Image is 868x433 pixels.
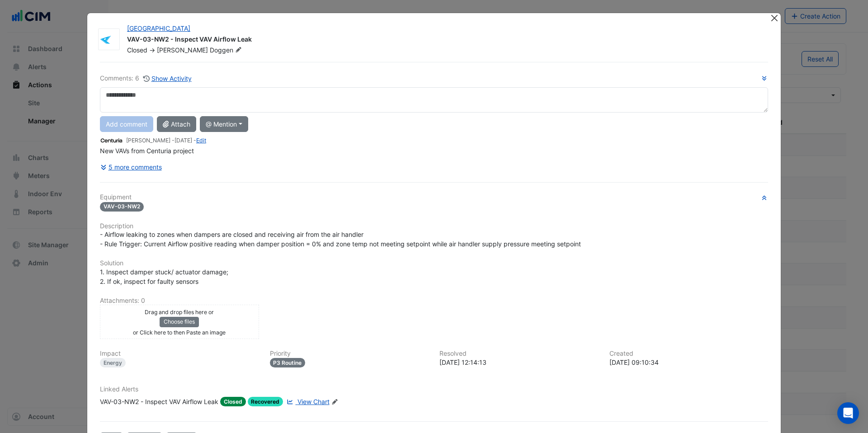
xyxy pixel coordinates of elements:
[126,136,206,145] small: [PERSON_NAME] - -
[100,136,123,146] img: Centuria
[175,137,192,144] span: 2025-09-18 12:14:12
[127,35,759,46] div: VAV-03-NW2 - Inspect VAV Airflow Leak
[100,397,218,406] div: VAV-03-NW2 - Inspect VAV Airflow Leak
[609,350,769,358] h6: Created
[439,350,599,358] h6: Resolved
[100,202,144,212] span: VAV-03-NW2
[127,24,190,32] a: [GEOGRAPHIC_DATA]
[145,309,214,315] small: Drag and drop files here or
[285,397,329,406] a: View Chart
[196,137,206,144] a: Edit
[270,350,429,358] h6: Priority
[157,46,208,54] span: [PERSON_NAME]
[100,222,768,230] h6: Description
[100,386,768,393] h6: Linked Alerts
[143,73,192,84] button: Show Activity
[200,116,248,132] button: @ Mention
[149,46,155,54] span: ->
[133,329,226,336] small: or Click here to then Paste an image
[210,46,244,55] span: Doggen
[157,116,196,132] button: Attach
[99,35,119,44] img: Envar Service
[248,397,283,406] span: Recovered
[100,159,162,175] button: 5 more comments
[100,193,768,201] h6: Equipment
[100,147,194,155] span: New VAVs from Centuria project
[100,297,768,305] h6: Attachments: 0
[100,350,259,358] h6: Impact
[220,397,246,406] span: Closed
[837,402,859,424] div: Open Intercom Messenger
[160,317,199,327] button: Choose files
[100,268,228,285] span: 1. Inspect damper stuck/ actuator damage; 2. If ok, inspect for faulty sensors
[100,73,192,84] div: Comments: 6
[100,358,126,367] div: Energy
[100,259,768,267] h6: Solution
[439,358,599,367] div: [DATE] 12:14:13
[270,358,306,367] div: P3 Routine
[331,399,338,405] fa-icon: Edit Linked Alerts
[609,358,769,367] div: [DATE] 09:10:34
[297,398,330,405] span: View Chart
[127,46,147,54] span: Closed
[100,231,581,248] span: - Airflow leaking to zones when dampers are closed and receiving air from the air handler - Rule ...
[769,13,779,23] button: Close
